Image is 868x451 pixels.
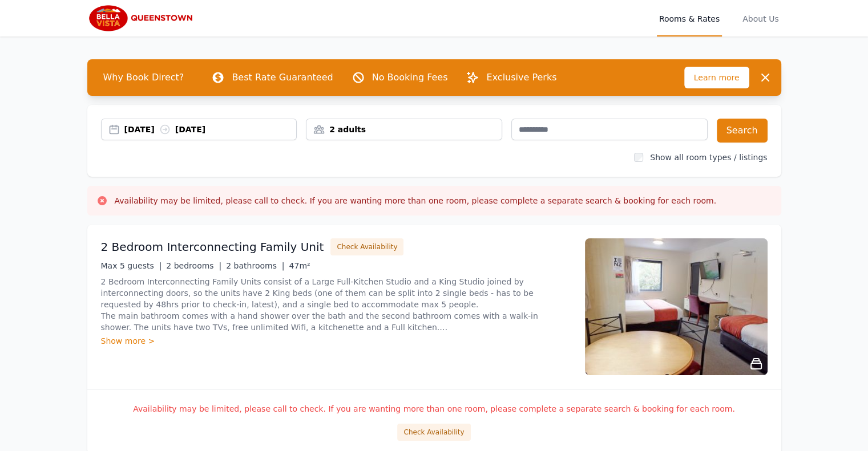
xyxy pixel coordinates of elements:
[226,261,284,270] span: 2 bathrooms |
[166,261,221,270] span: 2 bedrooms |
[101,276,571,333] p: 2 Bedroom Interconnecting Family Units consist of a Large Full-Kitchen Studio and a King Studio j...
[232,71,333,84] p: Best Rate Guaranteed
[124,124,297,135] div: [DATE] [DATE]
[101,403,768,415] p: Availability may be limited, please call to check. If you are wanting more than one room, please ...
[115,195,717,206] h3: Availability may be limited, please call to check. If you are wanting more than one room, please ...
[87,5,197,32] img: Bella Vista Queenstown
[101,239,324,255] h3: 2 Bedroom Interconnecting Family Unit
[717,119,768,143] button: Search
[397,424,470,441] button: Check Availability
[101,261,162,270] span: Max 5 guests |
[94,66,193,89] span: Why Book Direct?
[650,153,767,162] label: Show all room types / listings
[372,71,448,84] p: No Booking Fees
[306,124,502,135] div: 2 adults
[486,71,556,84] p: Exclusive Perks
[289,261,310,270] span: 47m²
[684,67,749,88] span: Learn more
[330,238,403,255] button: Check Availability
[101,335,571,347] div: Show more >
